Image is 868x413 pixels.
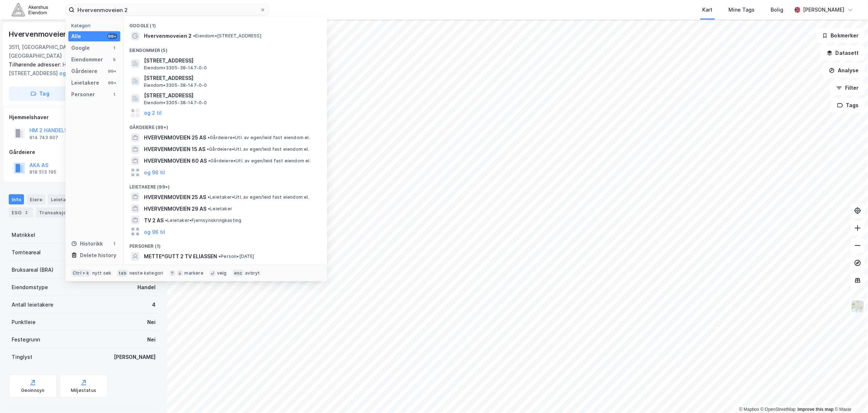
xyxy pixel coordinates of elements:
span: HVERVENMOVEIEN 15 AS [144,145,205,154]
div: Delete history [80,251,116,260]
span: [STREET_ADDRESS] [144,56,318,65]
span: • [208,158,210,163]
div: Hvervenmoveien 2a [9,28,80,40]
div: ESG [9,207,33,218]
button: Tag [9,86,71,101]
span: Gårdeiere • Utl. av egen/leid fast eiendom el. [208,158,311,164]
div: 99+ [107,33,117,39]
div: Personer (1) [124,238,327,251]
div: Personer [71,90,95,99]
div: Eiendommer (5) [124,42,327,55]
button: Tags [831,98,865,113]
span: [STREET_ADDRESS] [144,91,318,100]
span: Eiendom • 3305-38-147-0-0 [144,82,207,88]
div: Miljøstatus [71,388,96,393]
div: Bruksareal (BRA) [12,266,53,274]
span: Gårdeiere • Utl. av egen/leid fast eiendom el. [208,135,310,141]
input: Søk på adresse, matrikkel, gårdeiere, leietakere eller personer [75,4,260,15]
iframe: Chat Widget [832,378,868,413]
div: Hvervenmoveien 2b, [STREET_ADDRESS] [9,60,153,78]
div: 1 [112,92,117,97]
img: akershus-eiendom-logo.9091f326c980b4bce74ccdd9f866810c.svg [12,3,48,16]
div: 99+ [107,68,117,74]
div: Historikk (1) [124,262,327,275]
div: Geoinnsyn [21,388,45,393]
a: OpenStreetMap [761,407,796,412]
div: Leietakere (99+) [124,178,327,191]
button: Datasett [821,46,865,60]
span: Eiendom • 3305-38-147-0-0 [144,100,207,106]
div: avbryt [245,270,260,276]
div: Mine Tags [729,5,755,14]
a: Mapbox [739,407,759,412]
div: velg [217,270,227,276]
span: • [208,194,210,200]
div: Kontrollprogram for chat [832,378,868,413]
span: • [218,254,221,259]
div: tab [117,270,128,277]
div: Google (1) [124,17,327,30]
span: HVERVENMOVEIEN 29 AS [144,205,206,213]
button: og 96 til [144,168,165,177]
div: Matrikkel [12,231,35,239]
div: Tomteareal [12,248,41,257]
div: Nei [147,335,156,344]
div: Eiendommer [71,55,103,64]
a: Improve this map [798,407,834,412]
span: Leietaker • Utl. av egen/leid fast eiendom el. [208,194,309,200]
div: esc [233,270,244,277]
span: • [165,218,167,223]
button: og 2 til [144,109,162,117]
div: Antall leietakere [12,300,53,309]
div: 1 [112,241,117,247]
span: • [193,33,195,39]
span: Leietaker [208,206,232,212]
div: Gårdeiere [71,67,97,76]
div: Google [71,44,90,52]
div: Ctrl + k [71,270,91,277]
span: HVERVENMOVEIEN 60 AS [144,157,207,165]
span: METTE*GUTT 2 TV ELIASSEN [144,252,217,261]
div: Alle [71,32,81,41]
button: og 96 til [144,227,165,236]
span: Eiendom • [STREET_ADDRESS] [193,33,261,39]
div: [PERSON_NAME] [114,353,156,361]
button: Analyse [823,63,865,78]
div: Bolig [771,5,784,14]
span: Tilhørende adresser: [9,61,63,68]
div: 5 [112,57,117,62]
span: • [207,146,209,152]
div: 1 [112,45,117,51]
div: Leietakere [71,78,99,87]
div: 3511, [GEOGRAPHIC_DATA], [GEOGRAPHIC_DATA] [9,43,118,60]
div: Gårdeiere [9,148,158,157]
div: Festegrunn [12,335,40,344]
div: 919 513 195 [29,169,56,175]
span: [STREET_ADDRESS] [144,74,318,82]
div: markere [185,270,204,276]
div: Nei [147,318,156,327]
div: Info [9,194,24,205]
div: 99+ [107,80,117,86]
div: [PERSON_NAME] [803,5,845,14]
button: Bokmerker [816,28,865,43]
span: Leietaker • Fjernsynskringkasting [165,218,241,223]
div: nytt søk [92,270,112,276]
div: Historikk [71,239,103,248]
div: Punktleie [12,318,36,327]
img: Z [851,300,865,313]
span: • [208,135,210,140]
div: Handel [137,283,156,292]
span: HVERVENMOVEIEN 25 AS [144,193,206,202]
span: HVERVENMOVEIEN 25 AS [144,133,206,142]
div: neste kategori [129,270,164,276]
div: Leietakere [48,194,88,205]
div: Gårdeiere (99+) [124,119,327,132]
span: Gårdeiere • Utl. av egen/leid fast eiendom el. [207,146,309,152]
div: Hjemmelshaver [9,113,158,122]
div: 914 743 907 [29,135,58,141]
span: Eiendom • 3305-38-147-0-0 [144,65,207,71]
div: 2 [23,209,30,216]
div: Transaksjoner [36,207,86,218]
span: Hvervenmoveien 2 [144,32,192,40]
